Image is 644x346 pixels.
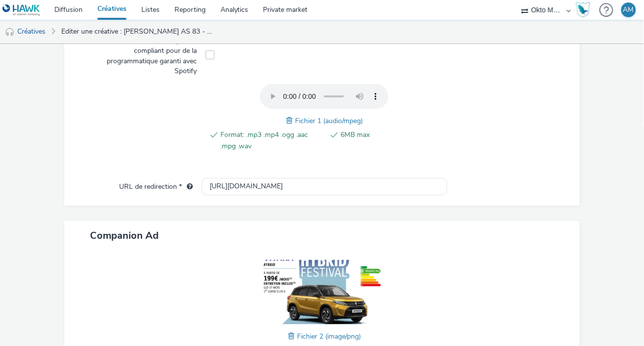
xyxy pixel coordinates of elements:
[115,178,197,192] label: URL de redirection *
[2,4,41,16] img: undefined Logo
[90,229,159,242] span: Companion Ad
[182,182,193,192] div: L'URL de redirection sera utilisée comme URL de validation avec certains SSP et ce sera l'URL de ...
[341,129,443,152] span: 6MB max
[576,2,591,18] img: Hawk Academy
[623,2,634,17] div: AM
[5,27,15,37] img: audio
[295,116,363,126] span: Fichier 1 (audio/mpeg)
[82,32,201,77] label: Générer une creative compatible compliant pour de la programmatique garanti avec Spotify
[220,129,323,152] span: Format: .mp3 .mp4 .ogg .aac .mpg .wav
[576,2,595,18] a: Hawk Academy
[260,260,388,324] img: Fichier 2 (image/png)
[56,20,217,43] a: Editer une créative : [PERSON_NAME] AS 83 - JPO 13 et 14 septembre - Spot 3 - Draguignan (copy)
[297,332,361,341] span: Fichier 2 (image/png)
[202,178,447,195] input: url...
